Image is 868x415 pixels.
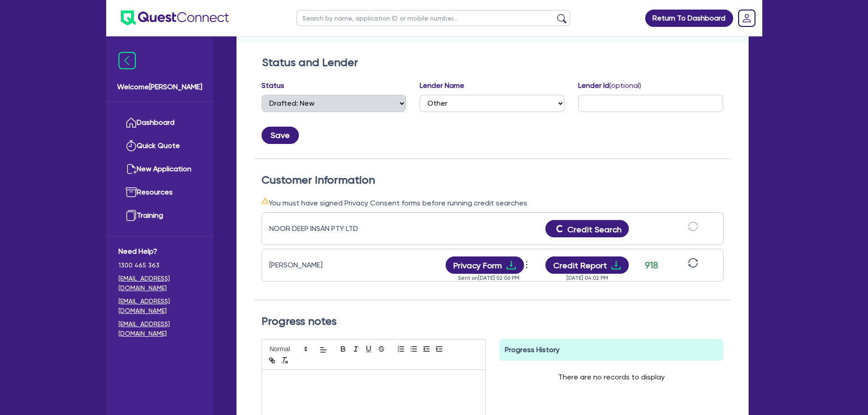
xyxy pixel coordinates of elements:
a: Dropdown toggle [735,6,759,30]
img: icon-menu-close [118,52,136,69]
img: resources [126,187,137,198]
button: LoadingCredit Search [545,220,629,237]
div: There are no records to display [547,361,676,394]
button: Privacy Formdownload [446,256,524,274]
h2: Customer Information [262,174,724,187]
a: [EMAIL_ADDRESS][DOMAIN_NAME] [118,297,201,316]
a: Return To Dashboard [645,10,733,27]
h2: Status and Lender [262,56,723,69]
label: Status [262,80,284,91]
button: Save [262,127,299,144]
div: NOOR DEEP INSAN PTY LTD [269,223,383,234]
button: Dropdown toggle [524,257,532,273]
label: Lender Id [578,80,641,91]
img: quest-connect-logo-blue [121,10,229,26]
span: more [522,258,531,272]
div: [PERSON_NAME] [269,260,383,271]
span: download [611,260,621,271]
span: download [506,260,517,271]
h2: Progress notes [262,315,724,328]
img: training [126,210,137,221]
span: (optional) [609,81,641,90]
label: Lender Name [420,80,464,91]
div: Loading [555,224,565,234]
span: sync [688,258,698,268]
div: You must have signed Privacy Consent forms before running credit searches [262,197,724,209]
button: sync [685,221,701,237]
span: Need Help? [118,246,201,257]
button: sync [685,257,701,273]
input: Search by name, application ID or mobile number... [297,10,570,26]
a: Dashboard [118,111,201,134]
span: Welcome [PERSON_NAME] [117,82,202,92]
span: sync [688,221,698,231]
a: Resources [118,181,201,204]
a: [EMAIL_ADDRESS][DOMAIN_NAME] [118,319,201,338]
a: New Application [118,158,201,181]
span: warning [262,197,269,205]
button: Credit Reportdownload [545,256,629,274]
div: 918 [640,258,663,272]
a: [EMAIL_ADDRESS][DOMAIN_NAME] [118,274,201,293]
img: new-application [126,164,137,174]
span: 1300 465 363 [118,261,201,270]
a: Training [118,204,201,227]
img: quick-quote [126,140,137,151]
div: Progress History [499,339,724,361]
a: Quick Quote [118,134,201,158]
